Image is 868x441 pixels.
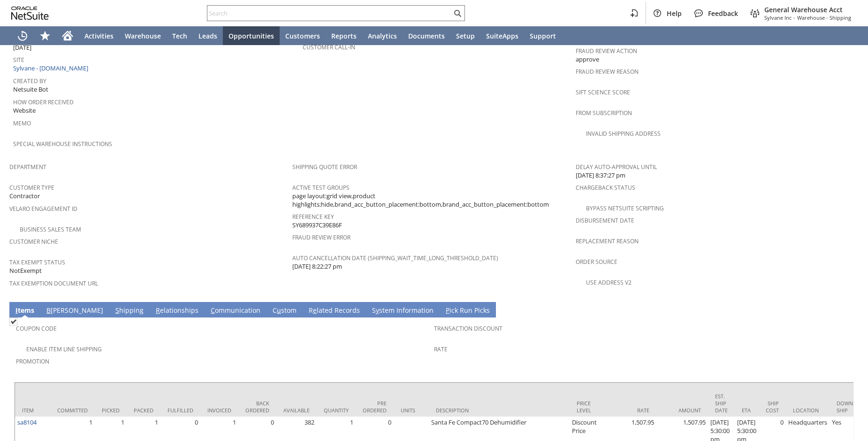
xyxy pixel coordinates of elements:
a: Bypass NetSuite Scripting [586,204,664,212]
span: u [277,306,281,315]
a: sa8104 [17,418,37,426]
div: Invoiced [207,407,231,414]
span: approve [576,55,599,64]
a: B[PERSON_NAME] [44,306,106,316]
span: Warehouse - Shipping [797,14,851,21]
div: Price Level [577,400,598,414]
span: [DATE] [13,43,31,52]
span: I [15,306,18,315]
div: Description [436,407,563,414]
a: Support [524,26,562,45]
span: P [446,306,449,315]
a: Tax Exemption Document URL [9,279,98,287]
span: Tech [172,31,187,40]
span: Activities [84,31,114,40]
a: Pick Run Picks [443,306,492,316]
span: Help [667,9,682,18]
span: Website [13,106,36,115]
span: Customers [285,31,320,40]
div: Picked [102,407,120,414]
div: Back Ordered [245,400,269,414]
a: Recent Records [11,26,34,45]
span: Netsuite Bot [13,85,48,94]
a: How Order Received [13,98,74,106]
a: Setup [450,26,480,45]
a: Customer Niche [9,238,58,246]
svg: Home [62,30,73,41]
div: Quantity [324,407,349,414]
span: Opportunities [228,31,274,40]
div: Down. Ship [837,400,854,414]
a: Leads [193,26,223,45]
a: Memo [13,119,31,127]
span: General Warehouse Acct [764,5,851,14]
div: ETA [742,407,752,414]
a: SuiteApps [480,26,524,45]
a: Replacement reason [576,237,639,245]
span: Support [530,31,556,40]
div: Units [401,407,422,414]
a: Customer Call-in [303,43,355,51]
a: Reference Key [292,213,334,221]
a: Special Warehouse Instructions [13,140,112,148]
a: Chargeback Status [576,184,635,192]
a: Invalid Shipping Address [586,130,661,138]
svg: Recent Records [17,30,28,41]
div: Amount [663,407,701,414]
div: Fulfilled [168,407,193,414]
img: Checked [9,317,17,325]
span: NotExempt [9,266,42,275]
a: Analytics [362,26,403,45]
a: Enable Item Line Shipping [26,345,102,353]
span: Contractor [9,192,40,201]
div: Pre Ordered [363,400,387,414]
a: Rate [434,345,448,353]
div: Packed [134,407,153,414]
span: S [115,306,119,315]
a: From Subscription [576,109,632,117]
div: Committed [57,407,88,414]
div: Available [283,407,310,414]
a: Tax Exempt Status [9,258,65,266]
a: Auto Cancellation Date (shipping_wait_time_long_threshold_date) [292,254,498,262]
span: Sylvane Inc [764,14,792,21]
a: Items [13,306,37,316]
a: Opportunities [223,26,280,45]
a: Relationships [153,306,201,316]
div: Location [793,407,822,414]
span: page layout:grid view,product highlights:hide,brand_acc_button_placement:bottom,brand_acc_button_... [292,192,571,209]
a: Disbursement Date [576,217,634,224]
a: Unrolled view on [842,304,853,315]
a: Created By [13,77,46,85]
span: [DATE] 8:22:27 pm [292,262,342,271]
span: SuiteApps [486,31,518,40]
a: Customers [280,26,326,45]
span: Analytics [368,31,397,40]
div: Ship Cost [766,400,779,414]
input: Search [207,8,452,19]
a: Shipping Quote Error [292,163,357,171]
a: Documents [403,26,450,45]
span: Feedback [708,9,738,18]
svg: Search [452,8,463,19]
span: Warehouse [125,31,161,40]
a: Business Sales Team [20,225,81,233]
a: Delay Auto-Approval Until [576,163,657,171]
span: Documents [408,31,445,40]
span: B [46,306,51,315]
a: System Information [370,306,436,316]
a: Use Address V2 [586,279,632,286]
span: SY689937C39E86F [292,221,342,230]
a: Velaro Engagement ID [9,205,77,213]
a: Communication [208,306,263,316]
a: Related Records [306,306,362,316]
a: Sift Science Score [576,88,630,96]
a: Fraud Review Error [292,233,350,241]
a: Site [13,56,24,64]
a: Order Source [576,258,617,266]
a: Warehouse [119,26,167,45]
a: Customer Type [9,184,54,192]
span: C [211,306,215,315]
a: Department [9,163,46,171]
a: Sylvane - [DOMAIN_NAME] [13,64,91,72]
